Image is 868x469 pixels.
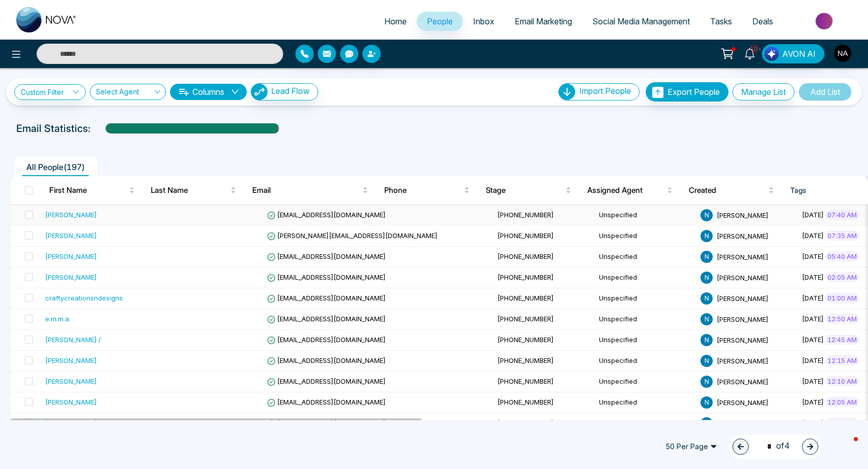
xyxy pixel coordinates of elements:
span: [PERSON_NAME] [717,231,769,240]
span: [DATE] [802,273,824,281]
span: All People ( 197 ) [22,162,89,172]
a: Email Marketing [505,12,582,31]
td: Unspecified [595,267,696,288]
div: [PERSON_NAME] [45,272,97,282]
span: down [231,88,239,96]
div: [PERSON_NAME] [45,210,97,220]
span: [PHONE_NUMBER] [497,356,554,364]
span: 12:15 AM [825,355,859,365]
span: Deals [752,16,773,26]
span: [EMAIL_ADDRESS][DOMAIN_NAME] [267,377,386,385]
span: 07:35 AM [825,230,859,241]
button: AVON AI [762,44,824,63]
a: Tasks [700,12,742,31]
span: 50 Per Page [658,439,724,455]
span: [PERSON_NAME] [717,252,769,260]
span: [EMAIL_ADDRESS][DOMAIN_NAME] [267,315,386,323]
span: 10+ [750,44,759,53]
span: [PHONE_NUMBER] [497,294,554,302]
th: First Name [41,176,143,205]
span: 11:55 PM [825,418,858,428]
td: Unspecified [595,205,696,226]
span: [EMAIL_ADDRESS][DOMAIN_NAME] [267,211,386,219]
span: N [700,376,713,388]
a: Custom Filter [14,84,86,100]
span: 05:40 AM [825,251,859,261]
span: Email Marketing [515,16,572,26]
a: People [417,12,463,31]
th: Last Name [143,176,244,205]
p: Email Statistics: [16,121,90,136]
div: [PERSON_NAME] [45,355,97,365]
td: Unspecified [595,226,696,247]
span: N [700,292,713,305]
span: Lead Flow [271,86,310,96]
span: [EMAIL_ADDRESS][DOMAIN_NAME] [267,356,386,364]
td: Unspecified [595,330,696,351]
span: [PERSON_NAME] [717,336,769,344]
span: [PERSON_NAME] [717,211,769,219]
a: Social Media Management [582,12,700,31]
span: [PERSON_NAME] [717,419,769,427]
span: 12:45 AM [825,334,859,345]
span: [PERSON_NAME] [717,315,769,323]
span: Inbox [473,16,494,26]
span: [EMAIL_ADDRESS][DOMAIN_NAME] [267,273,386,281]
iframe: Intercom live chat [833,434,858,459]
span: N [700,209,713,221]
span: 12:50 AM [825,314,859,324]
a: Deals [742,12,783,31]
th: Stage [478,176,579,205]
span: [EMAIL_ADDRESS][DOMAIN_NAME] [267,252,386,260]
span: [PHONE_NUMBER] [497,211,554,219]
span: [DATE] [802,252,824,260]
span: N [700,355,713,367]
button: Lead Flow [251,83,318,100]
div: [PERSON_NAME] [45,397,97,407]
span: [DATE] [802,231,824,240]
span: [PHONE_NUMBER] [497,252,554,260]
span: Last Name [151,184,228,196]
span: Home [384,16,407,26]
span: N [700,251,713,263]
span: 07:40 AM [825,210,859,220]
span: 12:05 AM [825,397,859,407]
button: Export People [646,82,728,102]
span: [DATE] [802,315,824,323]
a: Lead FlowLead Flow [247,83,318,100]
span: [PHONE_NUMBER] [497,315,554,323]
span: [PERSON_NAME] [717,273,769,281]
td: Unspecified [595,288,696,309]
div: [PERSON_NAME] [45,376,97,386]
span: Social Media Management [592,16,690,26]
a: 10+ [738,44,762,62]
span: [PERSON_NAME] [717,398,769,406]
div: craftycreationsndesigns [45,293,123,303]
img: User Avatar [834,45,851,62]
span: [PERSON_NAME] [717,356,769,364]
span: 02:05 AM [825,272,859,282]
span: 01:00 AM [825,293,859,303]
td: Unspecified [595,351,696,372]
img: Lead Flow [764,47,779,61]
span: [PHONE_NUMBER] [497,273,554,281]
div: [PERSON_NAME] [45,230,97,241]
span: N [700,230,713,242]
img: Nova CRM Logo [16,7,77,32]
span: [DATE] [802,294,824,302]
a: Inbox [463,12,505,31]
span: Email [252,184,360,196]
span: Export People [667,87,720,97]
td: Unspecified [595,372,696,392]
span: [PERSON_NAME] [717,294,769,302]
div: e.m.m.a. [45,314,71,324]
span: Created [689,184,766,196]
span: [DATE] [802,377,824,385]
span: N [700,334,713,346]
span: [DATE] [802,419,824,427]
span: Import People [579,86,631,96]
span: [EMAIL_ADDRESS][DOMAIN_NAME] [267,294,386,302]
th: Assigned Agent [579,176,681,205]
div: [PERSON_NAME] [45,251,97,261]
th: Phone [376,176,478,205]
